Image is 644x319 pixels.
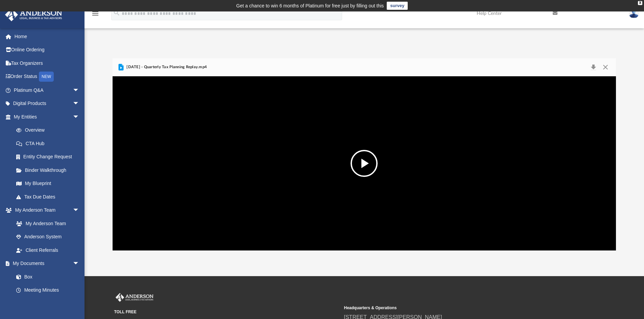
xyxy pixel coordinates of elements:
span: arrow_drop_down [73,97,86,111]
i: menu [91,9,99,18]
a: Tax Organizers [5,56,90,70]
a: Digital Productsarrow_drop_down [5,97,90,110]
div: File preview [113,76,616,250]
a: survey [387,2,408,10]
small: TOLL FREE [114,309,339,315]
div: NEW [39,72,54,82]
a: My Anderson Teamarrow_drop_down [5,204,86,217]
a: My Entitiesarrow_drop_down [5,110,90,124]
span: arrow_drop_down [73,257,86,271]
button: Close [599,62,612,72]
a: Overview [9,124,90,137]
a: Box [9,270,83,284]
div: Preview [113,58,616,250]
small: Headquarters & Operations [344,305,569,311]
a: My Blueprint [9,177,86,190]
div: Get a chance to win 6 months of Platinum for free just by filling out this [236,2,384,10]
a: Online Ordering [5,43,90,57]
img: Anderson Advisors Platinum Portal [3,8,64,21]
img: Anderson Advisors Platinum Portal [114,293,155,302]
a: Meeting Minutes [9,284,86,297]
a: Platinum Q&Aarrow_drop_down [5,83,90,97]
a: Home [5,30,90,43]
a: Entity Change Request [9,150,90,164]
span: arrow_drop_down [73,83,86,97]
a: Order StatusNEW [5,70,90,84]
span: arrow_drop_down [73,204,86,217]
span: arrow_drop_down [73,110,86,124]
a: My Anderson Team [9,217,83,230]
i: search [113,9,120,17]
a: Client Referrals [9,243,86,257]
span: [DATE] - Quarterly Tax Planning Replay.mp4 [125,64,207,70]
a: CTA Hub [9,137,90,150]
img: User Pic [629,8,639,18]
div: close [638,1,642,5]
button: Download [587,62,599,72]
a: Tax Due Dates [9,190,90,204]
a: Binder Walkthrough [9,163,90,177]
a: Anderson System [9,230,86,244]
a: My Documentsarrow_drop_down [5,257,86,270]
a: menu [91,13,99,18]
